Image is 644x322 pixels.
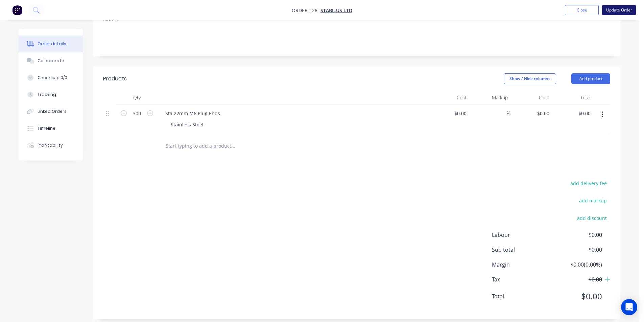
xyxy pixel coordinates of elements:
[552,261,602,269] span: $0.00 ( 0.00 %)
[19,69,83,86] button: Checklists 0/0
[38,92,56,98] div: Tracking
[38,108,67,115] div: Linked Orders
[492,261,552,269] span: Margin
[117,91,157,104] div: Qty
[567,179,610,188] button: add delivery fee
[492,231,552,239] span: Labour
[492,246,552,254] span: Sub total
[571,73,610,84] button: Add product
[573,213,610,222] button: add discount
[19,86,83,103] button: Tracking
[575,196,610,205] button: add markup
[552,246,602,254] span: $0.00
[165,120,209,129] div: Stainless Steel
[492,275,552,283] span: Tax
[469,91,511,104] div: Markup
[292,7,320,14] span: Order #28 -
[38,58,64,64] div: Collaborate
[552,275,602,283] span: $0.00
[19,103,83,120] button: Linked Orders
[552,231,602,239] span: $0.00
[19,137,83,154] button: Profitability
[19,52,83,69] button: Collaborate
[103,75,127,83] div: Products
[506,109,510,117] span: %
[103,16,610,23] div: Notes
[504,73,556,84] button: Show / Hide columns
[510,91,552,104] div: Price
[428,91,469,104] div: Cost
[19,35,83,52] button: Order details
[165,139,301,153] input: Start typing to add a product...
[552,91,594,104] div: Total
[565,5,599,15] button: Close
[19,120,83,137] button: Timeline
[602,5,636,15] button: Update Order
[621,299,637,315] div: Open Intercom Messenger
[12,5,22,15] img: Factory
[160,108,225,118] div: Sta 22mm M6 Plug Ends
[38,125,55,131] div: Timeline
[552,290,602,302] span: $0.00
[492,292,552,300] span: Total
[320,7,352,14] a: Stabilus Ltd
[38,41,66,47] div: Order details
[38,142,63,148] div: Profitability
[38,75,67,81] div: Checklists 0/0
